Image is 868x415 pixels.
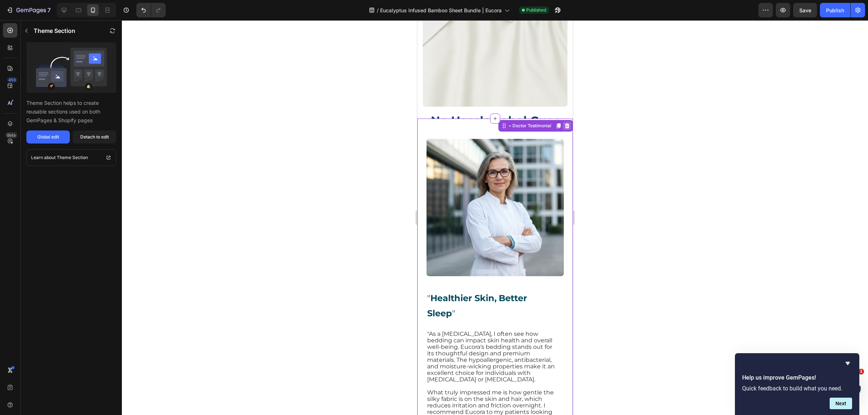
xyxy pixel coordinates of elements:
button: Save [793,3,817,17]
span: Save [799,7,811,13]
a: Learn about Theme Section [26,149,116,166]
span: / [377,7,379,14]
p: Quick feedback to build what you need. [742,385,852,392]
p: Theme Section [34,26,75,35]
p: Theme Section [57,154,88,161]
strong: No Hassle Label Cues [13,93,142,107]
div: ~ Doctor Testimonial [90,102,135,109]
div: Detach to edit [80,134,109,140]
h2: Help us improve GemPages! [742,373,852,382]
span: 1 [858,369,864,375]
span: Eucalyptus Infused Bamboo Sheet Bundle | Eucora [380,7,502,14]
span: Published [526,7,546,13]
strong: Healthier Skin, [13,273,79,283]
div: Beta [5,132,17,138]
p: Learn about [31,154,56,161]
iframe: Design area [417,20,573,415]
div: Undo/Redo [136,3,166,17]
button: 7 [3,3,54,17]
button: Publish [820,3,850,17]
span: What truly impressed me is how gentle the silky fabric is on the skin and hair, which reduces irr... [10,369,138,415]
p: Theme Section helps to create reusable sections used on both GemPages & Shopify pages [26,99,116,125]
p: 7 [47,6,51,14]
button: Next question [830,398,852,409]
img: “As a healthcare professional, I always recommend bedding that supports the body — not just throu... [9,119,146,256]
button: Detach to edit [73,131,116,144]
div: 450 [7,77,17,83]
span: " " [10,273,110,298]
span: "As a [MEDICAL_DATA], I often see how bedding can impact skin health and overall well-being. Euco... [10,310,137,363]
div: Global edit [37,134,59,140]
button: Global edit [26,131,70,144]
div: Help us improve GemPages! [742,359,852,409]
button: Hide survey [843,359,852,368]
div: Publish [826,7,844,14]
